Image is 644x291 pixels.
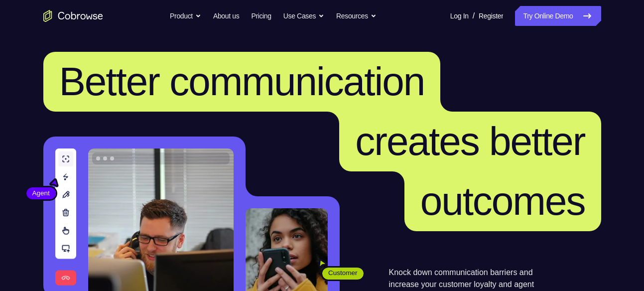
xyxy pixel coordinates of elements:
[336,6,377,26] button: Resources
[355,119,585,163] span: creates better
[59,59,425,104] span: Better communication
[43,10,103,22] a: Go to the home page
[420,179,585,223] span: outcomes
[515,6,601,26] a: Try Online Demo
[251,6,271,26] a: Pricing
[450,6,469,26] a: Log In
[283,6,324,26] button: Use Cases
[170,6,201,26] button: Product
[479,6,503,26] a: Register
[473,10,475,22] span: /
[213,6,239,26] a: About us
